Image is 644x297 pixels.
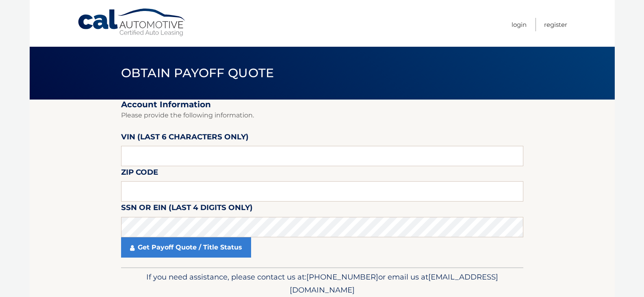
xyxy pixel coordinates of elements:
label: SSN or EIN (last 4 digits only) [121,202,253,217]
a: Get Payoff Quote / Title Status [121,237,251,258]
label: VIN (last 6 characters only) [121,131,249,146]
a: Login [512,18,527,31]
p: If you need assistance, please contact us at: or email us at [126,271,518,297]
span: Obtain Payoff Quote [121,65,274,80]
p: Please provide the following information. [121,110,523,121]
h2: Account Information [121,100,523,110]
label: Zip Code [121,166,158,181]
a: Cal Automotive [77,8,187,37]
a: Register [544,18,567,31]
span: [PHONE_NUMBER] [306,272,378,282]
